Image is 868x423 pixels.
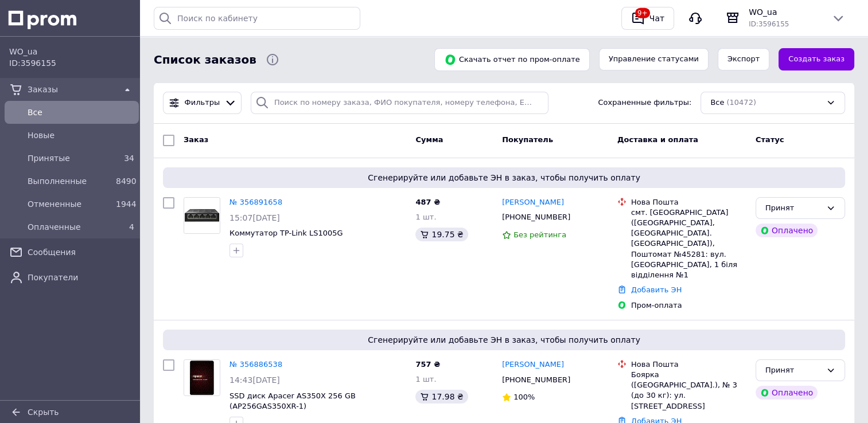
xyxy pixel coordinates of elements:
[184,360,220,395] img: Фото товару
[631,370,746,412] div: Боярка ([GEOGRAPHIC_DATA].), № 3 (до 30 кг): ул. [STREET_ADDRESS]
[415,213,436,221] span: 1 шт.
[749,20,789,28] span: ID: 3596155
[28,408,59,417] span: Скрыть
[631,197,746,207] div: Нова Пошта
[28,130,134,141] span: Новые
[184,135,208,144] span: Заказ
[154,7,360,30] input: Поиск по кабинету
[779,48,854,70] a: Создать заказ
[28,152,111,164] span: Принятые
[621,7,674,30] button: 9+Чат
[631,207,746,280] div: смт. [GEOGRAPHIC_DATA] ([GEOGRAPHIC_DATA], [GEOGRAPHIC_DATA]. [GEOGRAPHIC_DATA]), Поштомат №45281...
[184,197,220,234] a: Фото товару
[765,202,822,214] div: Принят
[647,10,667,27] div: Чат
[168,334,840,346] span: Сгенерируйте или добавьте ЭН в заказ, чтобы получить оплату
[229,391,356,411] a: SSD диск Apacer AS350X 256 GB (AP256GAS350XR-1)
[229,198,282,206] a: № 356891658
[229,375,280,385] span: 14:43[DATE]
[28,246,134,258] span: Сообщения
[598,97,691,108] span: Сохраненные фильтры:
[415,228,468,241] div: 19.75 ₴
[154,52,256,68] span: Список заказов
[502,197,564,208] a: [PERSON_NAME]
[502,359,564,370] a: [PERSON_NAME]
[28,221,111,233] span: Оплаченные
[124,154,134,163] span: 34
[116,199,137,209] span: 1944
[749,6,822,18] span: WO_ua
[251,92,549,114] input: Поиск по номеру заказа, ФИО покупателя, номеру телефона, Email, номеру накладной
[631,300,746,311] div: Пром-оплата
[718,48,769,70] button: Экспорт
[28,198,111,210] span: Отмененные
[434,48,590,71] button: Скачать отчет по пром-оплате
[710,97,724,108] span: Все
[184,359,220,396] a: Фото товару
[756,386,818,399] div: Оплачено
[116,177,137,186] span: 8490
[415,135,443,144] span: Сумма
[500,210,573,225] div: [PHONE_NUMBER]
[9,58,56,68] span: ID: 3596155
[631,285,682,294] a: Добавить ЭН
[229,360,282,369] a: № 356886538
[168,172,840,183] span: Сгенерируйте или добавьте ЭН в заказ, чтобы получить оплату
[229,229,343,237] a: Коммутатор TP-Link LS1005G
[185,97,220,108] span: Фильтры
[129,222,134,232] span: 4
[229,213,280,222] span: 15:07[DATE]
[756,224,818,237] div: Оплачено
[28,107,134,118] span: Все
[28,84,116,95] span: Заказы
[415,390,468,404] div: 17.98 ₴
[765,365,822,377] div: Принят
[631,359,746,370] div: Нова Пошта
[513,393,535,401] span: 100%
[9,46,134,57] span: WO_ua
[756,135,784,144] span: Статус
[617,135,698,144] span: Доставка и оплата
[502,135,553,144] span: Покупатель
[415,375,436,383] span: 1 шт.
[184,198,220,233] img: Фото товару
[28,272,134,283] span: Покупатели
[726,98,756,107] span: (10472)
[415,360,440,369] span: 757 ₴
[28,175,111,187] span: Выполненные
[500,373,573,387] div: [PHONE_NUMBER]
[415,198,440,206] span: 487 ₴
[599,48,709,70] button: Управление статусами
[513,230,566,239] span: Без рейтинга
